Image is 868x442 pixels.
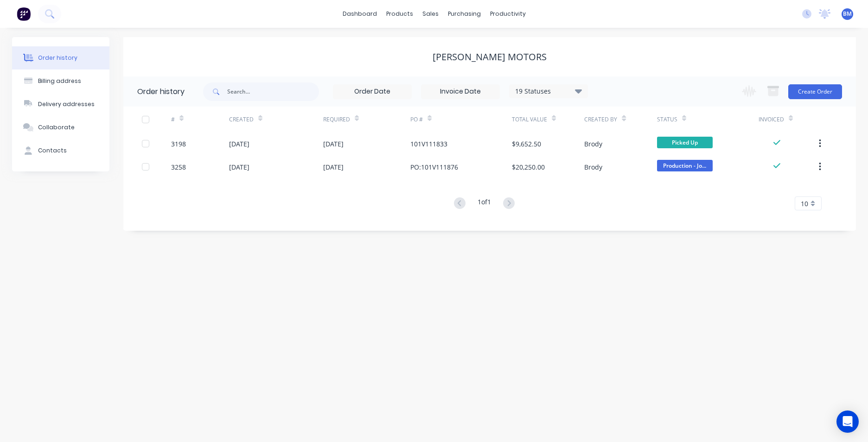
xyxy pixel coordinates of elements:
[137,86,185,97] div: Order history
[512,162,545,172] div: $20,250.00
[12,69,109,93] button: Billing address
[512,139,541,149] div: $9,652.50
[843,10,852,18] span: BM
[333,85,411,99] input: Order Date
[38,100,95,108] div: Delivery addresses
[12,93,109,116] button: Delivery addresses
[338,7,382,21] a: dashboard
[418,7,443,21] div: sales
[38,77,81,85] div: Billing address
[478,197,491,210] div: 1 of 1
[12,139,109,162] button: Contacts
[421,85,499,99] input: Invoice Date
[17,7,31,21] img: Factory
[323,115,350,124] div: Required
[323,139,344,149] div: [DATE]
[485,7,530,21] div: productivity
[229,162,249,172] div: [DATE]
[229,107,323,132] div: Created
[227,82,319,101] input: Search...
[584,139,602,149] div: Brody
[229,139,249,149] div: [DATE]
[657,115,677,124] div: Status
[512,107,584,132] div: Total Value
[323,107,410,132] div: Required
[410,107,512,132] div: PO #
[510,86,587,96] div: 19 Statuses
[584,107,657,132] div: Created By
[657,137,713,148] span: Picked Up
[12,116,109,139] button: Collaborate
[410,139,447,149] div: 101V111833
[657,160,713,171] span: Production - Jo...
[38,123,75,132] div: Collaborate
[584,162,602,172] div: Brody
[759,107,817,132] div: Invoiced
[410,162,458,172] div: PO:101V111876
[382,7,418,21] div: products
[443,7,485,21] div: purchasing
[171,162,186,172] div: 3258
[512,115,547,124] div: Total Value
[38,146,67,155] div: Contacts
[801,199,808,208] span: 10
[759,115,784,124] div: Invoiced
[410,115,423,124] div: PO #
[323,162,344,172] div: [DATE]
[171,107,229,132] div: #
[229,115,254,124] div: Created
[12,46,109,69] button: Order history
[171,139,186,149] div: 3198
[836,410,859,433] div: Open Intercom Messenger
[657,107,759,132] div: Status
[788,84,842,99] button: Create Order
[584,115,617,124] div: Created By
[171,115,175,124] div: #
[38,54,77,62] div: Order history
[433,51,547,63] div: [PERSON_NAME] Motors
